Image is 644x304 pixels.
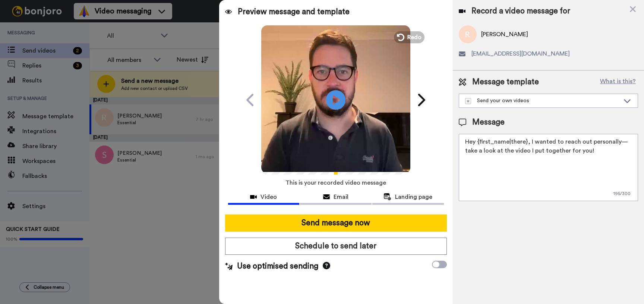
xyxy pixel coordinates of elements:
button: What is this? [598,76,638,88]
span: This is your recorded video message [285,175,386,191]
img: demo-template.svg [465,98,471,104]
span: Message [472,117,505,128]
button: Schedule to send later [225,238,447,255]
span: Video [261,192,277,201]
textarea: Hey {first_name|there}, I wanted to reach out personally—take a look at the video I put together ... [459,134,638,201]
span: Use optimised sending [237,261,318,272]
span: [EMAIL_ADDRESS][DOMAIN_NAME] [471,49,570,58]
span: Email [334,192,348,201]
span: Landing page [395,192,432,201]
button: Send message now [225,214,447,232]
div: Send your own videos [465,97,620,104]
span: Message template [472,76,539,88]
